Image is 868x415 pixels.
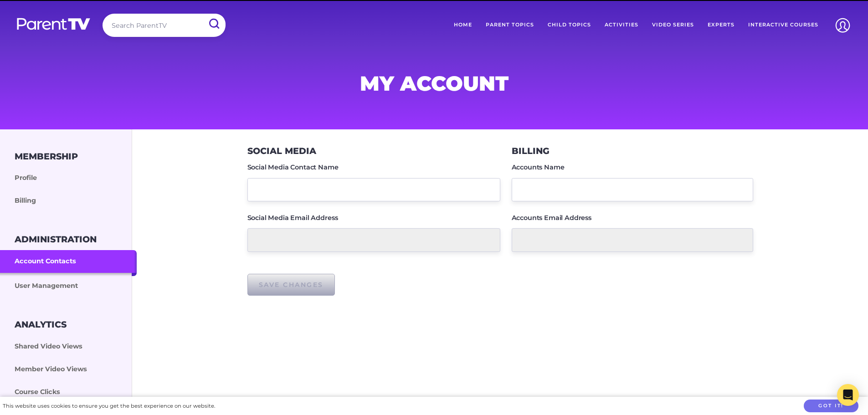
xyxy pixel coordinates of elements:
[541,14,598,36] a: Child Topics
[837,384,859,406] div: Open Intercom Messenger
[15,151,78,162] h3: Membership
[247,274,335,296] input: Save Changes
[831,14,854,37] img: Account
[804,400,858,413] button: Got it!
[15,234,97,245] h3: Administration
[479,14,541,36] a: Parent Topics
[598,14,645,36] a: Activities
[512,146,550,156] h3: Billing
[512,164,565,170] label: Accounts Name
[103,14,226,37] input: Search ParentTV
[15,319,67,330] h3: Analytics
[247,215,338,221] label: Social Media Email Address
[202,14,226,34] input: Submit
[645,14,701,36] a: Video Series
[701,14,741,36] a: Experts
[3,401,215,411] div: This website uses cookies to ensure you get the best experience on our website.
[215,74,654,92] h1: My Account
[512,215,591,221] label: Accounts Email Address
[247,164,339,170] label: Social Media Contact Name
[247,146,316,156] h3: Social Media
[16,17,91,31] img: parenttv-logo-white.4c85aaf.svg
[741,14,825,36] a: Interactive Courses
[447,14,479,36] a: Home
